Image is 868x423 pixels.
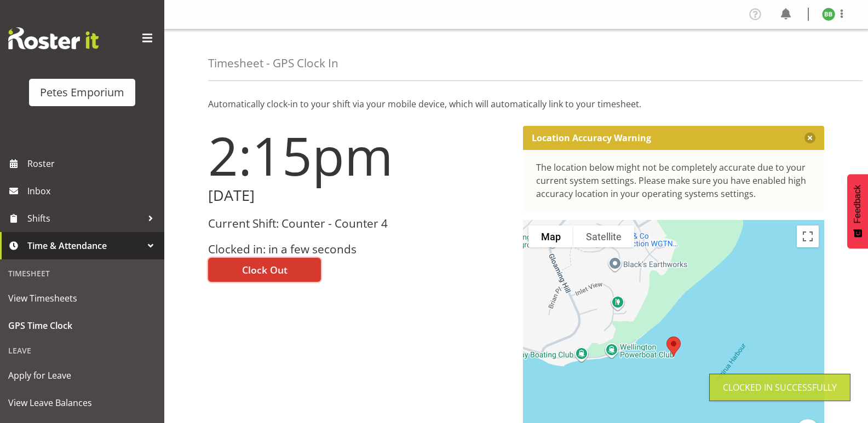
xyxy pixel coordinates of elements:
[3,389,162,416] a: View Leave Balances
[573,225,634,247] button: Show satellite imagery
[528,225,573,247] button: Show street map
[3,339,162,362] div: Leave
[804,132,815,143] button: Close message
[242,263,288,277] span: Clock Out
[27,210,142,227] span: Shifts
[8,290,156,306] span: View Timesheets
[208,187,510,204] h2: [DATE]
[3,262,162,285] div: Timesheet
[847,174,868,248] button: Feedback - Show survey
[822,8,835,21] img: beena-bist9974.jpg
[40,84,124,101] div: Petes Emporium
[208,243,510,256] h3: Clocked in: in a few seconds
[532,132,651,143] p: Location Accuracy Warning
[27,183,159,199] span: Inbox
[536,161,812,200] div: The location below might not be completely accurate due to your current system settings. Please m...
[27,155,159,172] span: Roster
[8,317,156,334] span: GPS Time Clock
[208,97,824,111] p: Automatically clock-in to your shift via your mobile device, which will automatically link to you...
[208,126,510,185] h1: 2:15pm
[797,225,819,247] button: Toggle fullscreen view
[8,395,156,411] span: View Leave Balances
[27,237,142,254] span: Time & Attendance
[853,185,863,223] span: Feedback
[8,367,156,384] span: Apply for Leave
[3,312,162,339] a: GPS Time Clock
[208,258,321,282] button: Clock Out
[8,27,99,49] img: Rosterit website logo
[3,285,162,312] a: View Timesheets
[208,57,338,69] h4: Timesheet - GPS Clock In
[723,381,837,394] div: Clocked in Successfully
[208,217,510,230] h3: Current Shift: Counter - Counter 4
[3,362,162,389] a: Apply for Leave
